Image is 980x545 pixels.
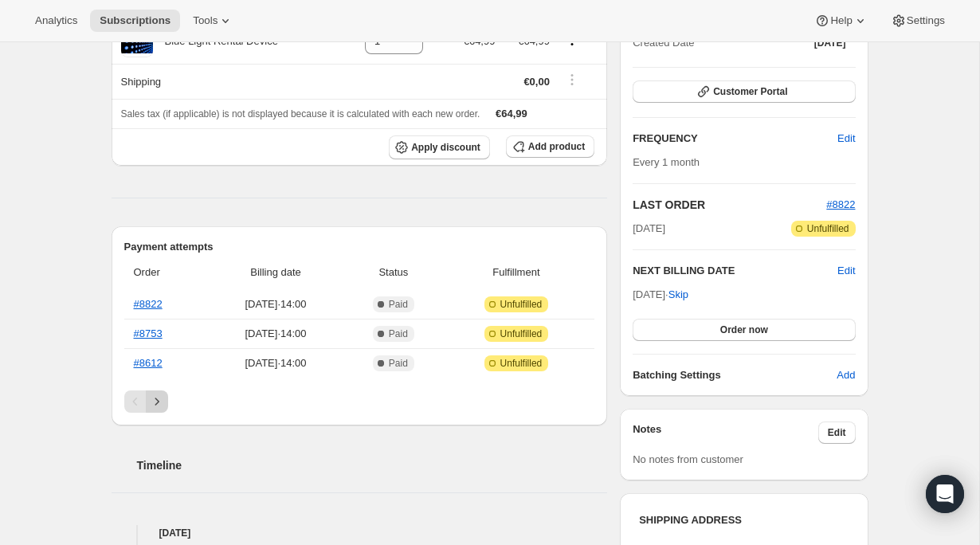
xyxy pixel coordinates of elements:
button: Edit [818,421,856,444]
span: Paid [389,327,408,340]
span: No notes from customer [633,453,743,465]
h2: LAST ORDER [633,197,826,213]
span: Paid [389,298,408,311]
span: [DATE] [633,221,665,237]
button: Shipping actions [559,71,585,88]
button: Analytics [25,10,87,32]
button: Tools [183,10,243,32]
span: €64,99 [496,108,527,120]
a: #8753 [134,327,163,339]
nav: Pagination [124,390,595,413]
span: Tools [193,14,218,27]
button: #8822 [826,197,855,213]
span: [DATE] · 14:00 [212,296,339,312]
th: Order [124,255,208,290]
span: Every 1 month [633,156,700,168]
button: Add product [506,135,594,158]
span: Customer Portal [713,85,787,98]
span: Analytics [35,14,77,27]
button: Apply discount [389,135,490,159]
button: Edit [837,263,855,279]
span: Sales tax (if applicable) is not displayed because it is calculated with each new order. [121,108,480,120]
button: [DATE] [805,32,856,54]
span: Edit [837,131,855,147]
span: Billing date [212,265,339,280]
button: Next [146,390,168,413]
h4: [DATE] [112,525,608,541]
span: Unfulfilled [500,298,543,311]
button: Customer Portal [633,80,855,103]
button: Edit [828,126,864,151]
span: Unfulfilled [500,327,543,340]
span: €0,00 [523,76,550,88]
span: Add [837,367,855,383]
span: Order now [720,323,768,336]
span: Edit [828,426,846,439]
span: Unfulfilled [500,357,543,370]
span: Subscriptions [100,14,171,27]
a: #8822 [134,298,163,310]
span: Fulfillment [448,265,586,280]
h2: NEXT BILLING DATE [633,263,837,279]
span: [DATE] · 14:00 [212,326,339,342]
span: Status [349,265,438,280]
button: Subscriptions [90,10,180,32]
span: Apply discount [411,141,480,154]
button: Order now [633,319,855,341]
span: [DATE] [814,37,846,49]
h2: Timeline [137,457,608,473]
span: Settings [907,14,945,27]
th: Shipping [112,64,339,99]
h3: SHIPPING ADDRESS [639,512,849,528]
span: Unfulfilled [807,222,849,235]
span: Created Date [633,35,694,51]
button: Help [805,10,877,32]
span: Paid [389,357,408,370]
button: Skip [659,282,698,308]
h2: FREQUENCY [633,131,837,147]
button: Add [827,363,864,388]
a: #8612 [134,357,163,369]
span: Help [830,14,852,27]
span: Skip [668,287,688,303]
button: Settings [881,10,955,32]
span: [DATE] · 14:00 [212,355,339,371]
h3: Notes [633,421,818,444]
h6: Batching Settings [633,367,837,383]
div: Open Intercom Messenger [926,475,964,513]
span: [DATE] · [633,288,688,300]
h2: Payment attempts [124,239,595,255]
span: Add product [528,140,585,153]
a: #8822 [826,198,855,210]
